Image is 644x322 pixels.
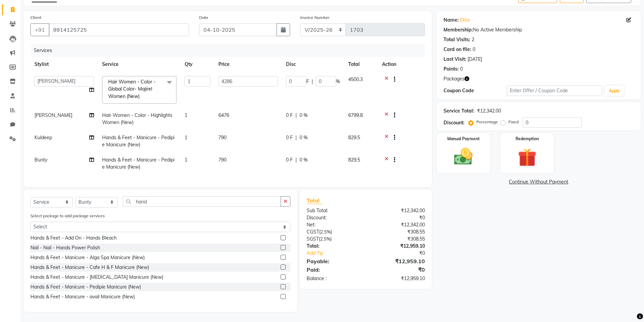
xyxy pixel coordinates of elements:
div: ₹0 [366,266,430,274]
div: Sub Total: [302,207,366,214]
div: ( ) [302,228,366,236]
button: Apply [605,86,624,96]
a: Add Tip [302,250,376,257]
span: 2.5% [320,229,331,234]
div: Total Visits: [444,36,470,43]
label: Date [199,15,208,21]
a: x [140,93,143,99]
div: Last Visit: [444,56,466,63]
div: ₹12,959.10 [366,243,430,250]
span: 6799.8 [348,112,363,118]
span: | [295,134,297,141]
div: [DATE] [468,56,482,63]
div: Hands & Feet - Manicure - avail Manicure (New) [30,293,135,300]
div: 2 [472,36,474,43]
div: Hands & Feet - Manicure - Pedipie Manicure (New) [30,283,141,291]
span: CGST [307,229,319,235]
span: 829.5 [348,134,360,141]
div: Total: [302,243,366,250]
div: ₹308.55 [366,228,430,236]
div: Services [31,44,430,57]
div: Name: [444,17,459,24]
img: _cash.svg [448,146,478,167]
label: Fixed [508,119,519,125]
span: 4500.3 [348,76,363,82]
span: 6476 [218,112,229,118]
label: Invoice Number [300,15,330,21]
th: Service [98,57,181,72]
span: 790 [218,157,226,163]
span: 829.5 [348,157,360,163]
span: % [336,78,340,85]
label: Manual Payment [447,136,480,142]
div: Hands & Feet - Manicure - [MEDICAL_DATA] Manicure (New) [30,274,163,281]
div: Hands & Feet - Add On - Hands Bleach [30,234,117,242]
div: Points: [444,66,459,73]
div: Discount: [302,214,366,221]
input: Search or Scan [123,196,281,207]
span: 0 % [300,112,308,119]
span: | [312,78,313,85]
span: Packages [444,75,464,82]
div: Hands & Feet - Manicure - Alga Spa Manicure (New) [30,254,145,261]
img: _gift.svg [512,146,542,169]
a: Continue Without Payment [438,178,639,185]
span: 1 [185,134,187,141]
th: Qty [181,57,214,72]
div: Hands & Feet - Manicure - Cafe H & F Manicure (New) [30,264,149,271]
span: 0 % [300,134,308,141]
div: Coupon Code [444,87,507,94]
button: +91 [30,23,49,36]
span: 790 [218,134,226,141]
div: ₹12,959.10 [366,257,430,265]
div: Service Total: [444,107,474,115]
span: SGST [307,236,319,242]
span: | [295,156,297,164]
span: Bunty [34,157,47,163]
div: ( ) [302,236,366,243]
div: ₹12,342.00 [366,207,430,214]
div: ₹12,959.10 [366,275,430,282]
span: Hair Women - Color - Global Color- Majirel Women (New) [108,79,156,99]
th: Action [378,57,425,72]
th: Disc [282,57,344,72]
span: Hair Women - Color - Highlights Women (New) [102,112,172,125]
span: 1 [185,157,187,163]
div: 0 [473,46,475,53]
span: Kuldeep [34,134,52,141]
span: Total [307,197,322,204]
div: No Active Membership [444,26,634,33]
span: 0 F [286,134,293,141]
input: Enter Offer / Coupon Code [507,85,602,96]
span: Hands & Feet - Manicure - Pedipie Manicure (New) [102,157,174,170]
th: Total [344,57,378,72]
div: ₹0 [377,250,430,257]
label: Select package to add package services [30,213,105,219]
th: Stylist [30,57,98,72]
div: Discount: [444,119,464,126]
a: Ekta [460,17,470,24]
div: Membership: [444,26,473,33]
span: 0 F [286,156,293,164]
div: Nail - Nail - Hands Power Polish [30,244,100,251]
div: ₹12,342.00 [366,221,430,228]
div: Payable: [302,257,366,265]
div: 0 [460,66,463,73]
label: Redemption [516,136,539,142]
span: 1 [185,112,187,118]
span: 0 F [286,112,293,119]
div: ₹308.55 [366,236,430,243]
input: Search by Name/Mobile/Email/Code [49,23,189,36]
div: Paid: [302,266,366,274]
label: Percentage [476,119,498,125]
span: | [295,112,297,119]
span: Hands & Feet - Manicure - Pedipie Manicure (New) [102,134,174,148]
div: ₹12,342.00 [477,107,501,115]
th: Price [214,57,282,72]
span: F [306,78,309,85]
label: Client [30,15,41,21]
div: Card on file: [444,46,471,53]
span: 0 % [300,156,308,164]
div: ₹0 [366,214,430,221]
div: Net: [302,221,366,228]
